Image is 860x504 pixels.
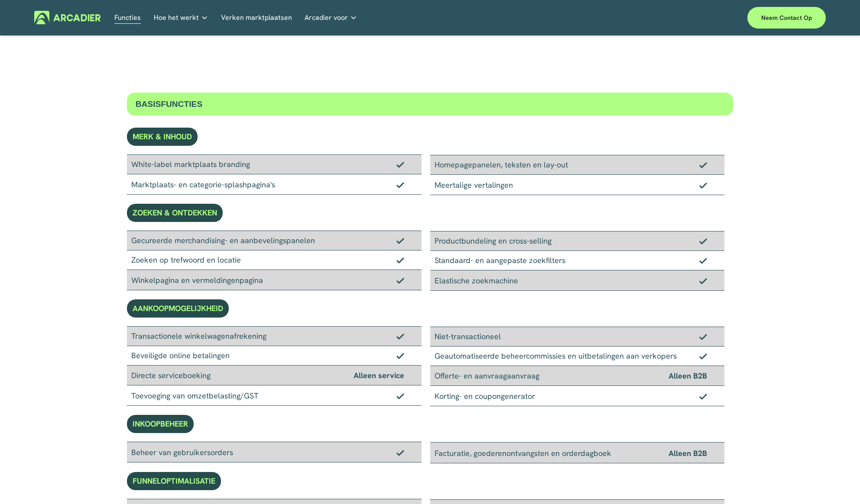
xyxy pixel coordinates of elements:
[154,13,199,22] font: Hoe het werkt
[699,278,707,284] img: Vinkje
[114,11,141,24] a: Functies
[699,353,707,359] img: Vinkje
[435,448,611,458] font: Facturatie, goederenontvangsten en orderdagboek
[354,370,404,380] font: Alleen service
[133,475,215,486] font: FUNNELOPTIMALISATIE
[133,131,192,141] font: MERK & INHOUD
[305,11,357,24] a: map dropdown
[133,418,188,429] font: INKOOPBEHEER
[435,350,677,361] font: Geautomatiseerde beheercommissies en uitbetalingen aan verkopers
[131,350,230,360] font: Beveiligde online betalingen
[133,303,223,313] font: AANKOOPMOGELIJKHEID
[435,391,535,401] font: Korting- en coupongenerator
[435,159,568,170] font: Homepagepanelen, teksten en lay-out
[699,238,707,244] img: Vinkje
[669,370,707,381] font: Alleen B2B
[435,275,518,286] font: Elastische zoekmachine
[396,161,404,167] img: Vinkje
[136,99,203,109] font: BASISFUNCTIES
[396,333,404,339] img: Vinkje
[699,162,707,168] img: Vinkje
[131,179,275,189] font: Marktplaats- en categorie-splashpagina's
[396,277,404,283] img: Vinkje
[131,275,263,285] font: Winkelpagina en vermeldingenpagina
[133,207,217,218] font: ZOEKEN & ONTDEKKEN
[699,182,707,188] img: Vinkje
[396,257,404,263] img: Vinkje
[131,159,250,169] font: White-label marktplaats branding
[669,448,707,458] font: Alleen B2B
[396,238,404,244] img: Vinkje
[435,235,552,246] font: Productbundeling en cross-selling
[435,255,565,265] font: Standaard- en aangepaste zoekfilters
[131,447,233,457] font: Beheer van gebruikersorders
[435,331,501,341] font: Niet-transactioneel
[396,449,404,456] img: Vinkje
[221,13,292,22] font: Verken marktplaatsen
[305,13,348,22] font: Arcadier voor
[131,254,241,265] font: Zoeken op trefwoord en locatie
[699,257,707,263] img: Vinkje
[131,390,259,401] font: Toevoeging van omzetbelasting/GST
[761,14,812,22] font: Neem contact op
[34,11,101,24] img: Arcadier
[747,7,826,29] a: Neem contact op
[131,235,315,245] font: Gecureerde merchandising- en aanbevelingspanelen
[396,353,404,359] img: Vinkje
[699,334,707,340] img: Vinkje
[396,393,404,399] img: Vinkje
[396,182,404,188] img: Vinkje
[154,11,208,24] a: map dropdown
[699,393,707,399] img: Vinkje
[435,180,513,190] font: Meertalige vertalingen
[131,370,211,380] font: Directe serviceboeking
[221,11,292,24] a: Verken marktplaatsen
[131,331,266,341] font: Transactionele winkelwagenafrekening
[114,13,141,22] font: Functies
[435,370,539,381] font: Offerte- en aanvraagaanvraag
